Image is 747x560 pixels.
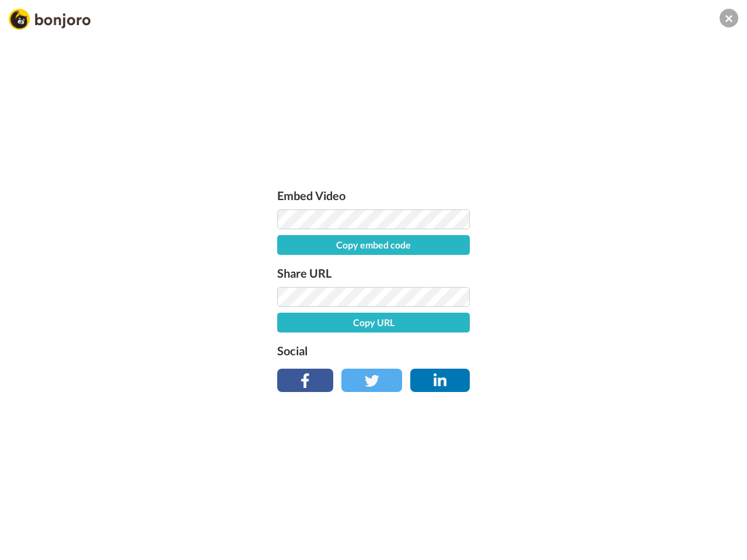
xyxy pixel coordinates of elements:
[277,264,470,282] label: Share URL
[277,186,470,205] label: Embed Video
[277,341,470,360] label: Social
[9,9,90,30] img: Bonjoro Logo
[277,313,470,332] button: Copy URL
[277,235,470,255] button: Copy embed code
